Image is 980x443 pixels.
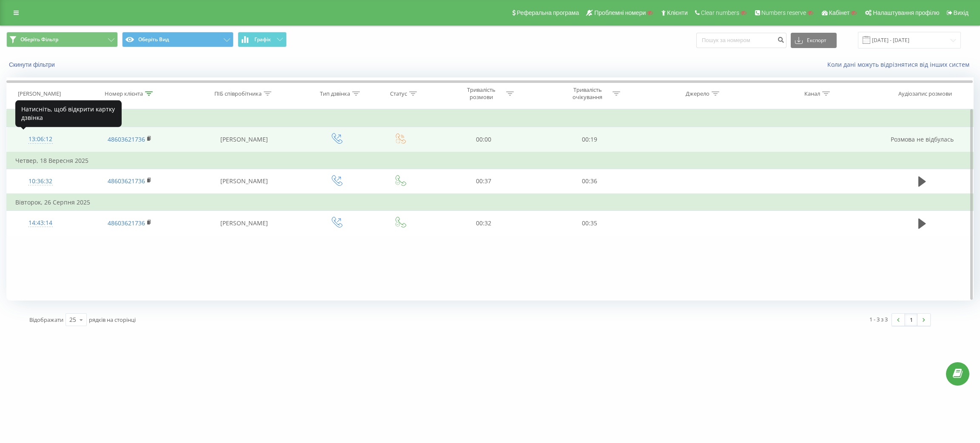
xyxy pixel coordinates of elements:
[7,152,974,169] td: Четвер, 18 Вересня 2025
[517,9,579,16] span: Реферальна програма
[89,316,136,324] span: рядків на сторінці
[804,90,820,97] div: Канал
[185,169,303,194] td: [PERSON_NAME]
[891,135,954,143] span: Розмова не відбулась
[214,90,262,97] div: ПІБ співробітника
[185,211,303,236] td: [PERSON_NAME]
[686,90,709,97] div: Джерело
[430,211,536,236] td: 00:32
[536,211,642,236] td: 00:35
[873,9,939,16] span: Налаштування профілю
[667,9,688,16] span: Клієнти
[6,32,118,47] button: Оберіть Фільтр
[390,90,407,97] div: Статус
[898,90,952,97] div: Аудіозапис розмови
[185,127,303,152] td: [PERSON_NAME]
[869,315,888,324] div: 1 - 3 з 3
[29,316,63,324] span: Відображати
[536,169,642,194] td: 00:36
[18,90,61,97] div: [PERSON_NAME]
[430,169,536,194] td: 00:37
[696,33,786,48] input: Пошук за номером
[430,127,536,152] td: 00:00
[594,9,646,16] span: Проблемні номери
[108,135,145,143] a: 48603621736
[829,9,850,16] span: Кабінет
[108,177,145,185] a: 48603621736
[122,32,234,47] button: Оберіть Вид
[536,127,642,152] td: 00:19
[7,194,974,211] td: Вівторок, 26 Серпня 2025
[7,110,974,127] td: Вчора
[761,9,806,16] span: Numbers reserve
[701,9,739,16] span: Clear numbers
[105,90,143,97] div: Номер клієнта
[565,86,610,101] div: Тривалість очікування
[905,314,917,326] a: 1
[320,90,350,97] div: Тип дзвінка
[15,131,66,148] div: 13:06:12
[459,86,504,101] div: Тривалість розмови
[238,32,287,47] button: Графік
[254,37,271,43] span: Графік
[108,219,145,227] a: 48603621736
[15,100,122,127] div: Натисніть, щоб відкрити картку дзвінка
[20,36,58,43] span: Оберіть Фільтр
[954,9,969,16] span: Вихід
[15,215,66,231] div: 14:43:14
[69,315,76,324] div: 25
[791,33,837,48] button: Експорт
[827,60,974,68] a: Коли дані можуть відрізнятися вiд інших систем
[15,173,66,190] div: 10:36:32
[6,61,59,68] button: Скинути фільтри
